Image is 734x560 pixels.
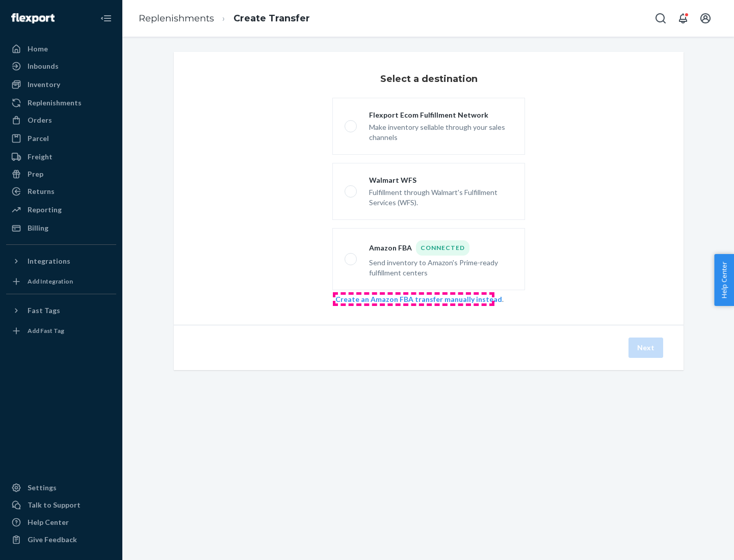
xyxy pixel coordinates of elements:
button: Open Search Box [650,8,671,29]
div: Parcel [28,133,49,144]
a: Reporting [6,202,116,218]
a: Create an Amazon FBA transfer manually instead [335,295,502,303]
div: Fast Tags [28,305,60,316]
a: Freight [6,149,116,165]
a: Inbounds [6,58,116,74]
a: Returns [6,183,116,200]
a: Billing [6,220,116,236]
div: Add Fast Tag [28,326,64,335]
a: Parcel [6,130,116,147]
a: Replenishments [139,13,214,24]
div: Help Center [28,517,69,527]
img: Flexport logo [11,13,55,23]
div: Returns [28,186,55,197]
a: Inventory [6,76,116,93]
div: Inventory [28,79,60,90]
div: Flexport Ecom Fulfillment Network [369,110,513,120]
a: Replenishments [6,95,116,111]
button: Integrations [6,253,116,269]
div: Settings [28,483,57,493]
h3: Select a destination [380,72,478,86]
div: Give Feedback [28,535,77,545]
button: Next [628,338,663,358]
button: Open account menu [695,8,716,29]
a: Talk to Support [6,497,116,513]
button: Give Feedback [6,531,116,548]
div: Fulfillment through Walmart's Fulfillment Services (WFS). [369,185,513,208]
a: Orders [6,112,116,128]
a: Add Fast Tag [6,323,116,339]
a: Create Transfer [233,13,310,24]
div: Make inventory sellable through your sales channels [369,120,513,143]
a: Settings [6,480,116,496]
div: Walmart WFS [369,175,513,185]
a: Help Center [6,514,116,530]
a: Home [6,41,116,57]
div: Prep [28,169,43,179]
div: Freight [28,152,53,162]
div: . [335,294,522,304]
button: Help Center [714,254,734,306]
button: Fast Tags [6,302,116,319]
a: Add Integration [6,273,116,290]
div: Reporting [28,205,62,215]
button: Open notifications [673,8,693,29]
a: Prep [6,166,116,182]
div: Send inventory to Amazon's Prime-ready fulfillment centers [369,256,513,278]
div: Amazon FBA [369,240,513,256]
button: Close Navigation [96,8,116,29]
div: Billing [28,223,48,233]
div: Add Integration [28,277,73,286]
div: Connected [416,240,469,256]
div: Home [28,44,48,54]
div: Talk to Support [28,500,81,510]
div: Integrations [28,256,70,266]
ol: breadcrumbs [130,4,318,34]
div: Replenishments [28,98,82,108]
div: Orders [28,115,52,125]
div: Inbounds [28,61,59,71]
